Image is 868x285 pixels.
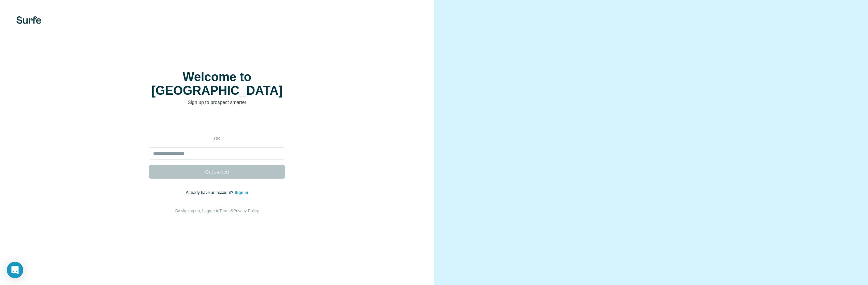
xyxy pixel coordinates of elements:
[186,190,235,195] span: Already have an account?
[233,209,259,213] a: Privacy Policy
[149,70,285,97] h1: Welcome to [GEOGRAPHIC_DATA]
[175,209,259,213] span: By signing up, I agree to &
[7,262,23,278] div: Open Intercom Messenger
[16,16,41,24] img: Surfe's logo
[149,99,285,106] p: Sign up to prospect smarter
[145,116,289,131] iframe: Bouton "Se connecter avec Google"
[206,136,228,142] p: or
[219,209,231,213] a: Terms
[235,190,248,195] a: Sign in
